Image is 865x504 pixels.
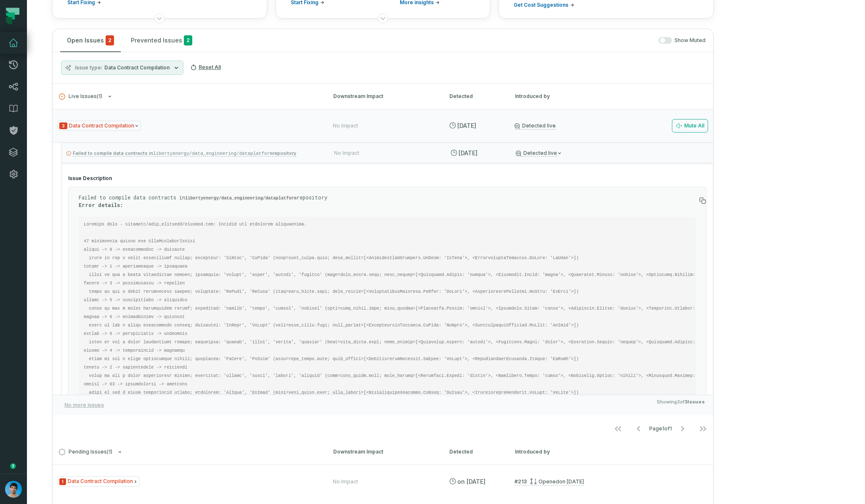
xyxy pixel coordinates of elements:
code: libertyenergy/data_engineering/dataplatform [153,151,273,156]
strong: Error details: [79,202,123,208]
div: Tooltip anchor [9,462,17,470]
strong: 3 Issues [685,399,705,405]
div: Detected [449,93,500,100]
span: Severity [59,478,66,485]
a: Detected live [516,150,557,157]
span: critical issues and errors combined [106,35,114,45]
button: Go to next page [672,420,693,437]
span: Live Issues ( 1 ) [59,93,102,100]
relative-time: Sep 25, 2025, 2:01 AM GMT+3 [457,122,476,129]
span: Failed to compile data contracts in repository [73,150,296,156]
div: Live Issues(1) [53,109,713,439]
div: Opened [530,478,584,485]
p: Failed to compile data contracts in repository [79,194,696,208]
code: libertyenergy/data_engineering/dataplatform [185,196,297,201]
div: Detected [449,448,500,456]
button: No more issues [61,398,107,412]
button: Go to last page [693,420,713,437]
nav: pagination [53,420,713,437]
span: Get Cost Suggestions [514,2,568,8]
ul: Page 1 of 1 [608,420,713,437]
a: Get Cost Suggestions [514,2,574,8]
span: Showing 3 of [657,398,705,412]
relative-time: Sep 25, 2025, 2:01 AM GMT+3 [459,149,478,157]
button: Open Issues [60,29,121,52]
div: No Impact [333,478,358,485]
div: No Impact [334,150,359,157]
relative-time: Aug 6, 2025, 10:03 PM GMT+3 [559,478,584,485]
a: Detected live [515,122,556,130]
div: Show Muted [202,37,706,44]
div: No Impact [333,122,358,129]
span: Issue Type [58,121,141,131]
button: Live Issues(1) [59,93,318,100]
span: Severity [59,122,67,129]
a: #213Opened[DATE] 10:03:31 PM [515,478,584,485]
span: Issue Type [58,476,140,487]
span: Issue type [75,64,103,71]
span: 2 [184,35,192,45]
div: Downstream Impact [333,93,434,100]
button: Reset All [187,61,224,74]
button: Issue typeData Contract Compilation [61,61,183,75]
div: Introduced by [515,93,591,100]
span: Pending Issues ( 1 ) [59,449,112,455]
div: Introduced by [515,448,591,456]
button: Prevented Issues [124,29,199,52]
button: Go to first page [608,420,628,437]
button: Go to previous page [629,420,649,437]
relative-time: Aug 7, 2025, 12:52 AM GMT+3 [457,478,486,485]
h4: Issue Description [68,175,706,182]
span: Data Contract Compilation [104,64,170,71]
img: avatar of Omri Ildis [5,481,22,498]
button: Mute All [672,119,708,133]
button: Pending Issues(1) [59,449,318,455]
div: Downstream Impact [333,448,434,456]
